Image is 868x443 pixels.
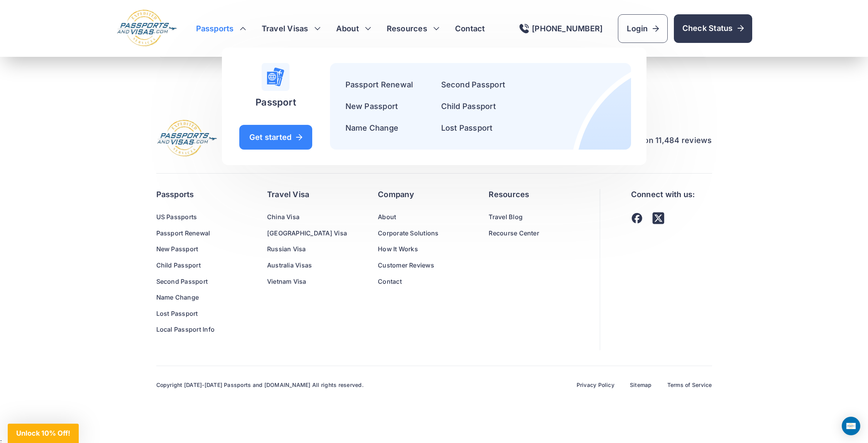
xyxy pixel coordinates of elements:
[489,228,569,239] a: Recourse Center
[378,261,458,271] a: Customer Reviews
[156,382,364,388] p: Copyright [DATE]-[DATE] Passports and [DOMAIN_NAME] All rights reserved.
[455,23,485,34] a: Contact
[255,97,296,108] h4: Passport
[156,189,236,200] h5: Passports
[489,189,569,200] h5: Resources
[519,24,602,33] a: [PHONE_NUMBER]
[618,14,667,43] a: Login
[378,189,458,200] h5: Company
[267,244,347,254] a: Russian Visa
[156,119,218,158] img: Logo
[667,382,712,388] a: Terms of Service
[630,382,652,388] a: Sitemap
[682,23,744,34] span: Check Status
[345,123,399,133] a: Name Change
[842,417,860,435] div: Open Intercom Messenger
[156,244,236,254] a: New Passport
[156,228,236,239] a: Passport Renewal
[378,212,458,222] a: About
[378,228,458,239] a: Corporate Solutions
[116,9,178,48] img: Logo
[674,14,752,43] a: Check Status
[156,325,236,335] a: Local Passport Info
[156,293,236,303] a: Name Change
[441,102,496,111] a: Child Passport
[262,23,321,34] h3: Travel Visas
[387,23,440,34] h3: Resources
[378,244,458,254] a: How It Works
[267,277,347,287] a: Vietnam Visa
[631,189,695,200] h5: Connect with us:
[378,277,458,287] a: Contact
[345,102,398,111] a: New Passport
[345,80,413,89] a: Passport Renewal
[267,261,347,271] a: Australia Visas
[489,212,569,222] a: Travel Blog
[196,23,246,34] h3: Passports
[441,80,506,89] a: Second Passport
[156,309,236,319] a: Lost Passport
[249,133,303,141] span: Get started
[577,382,614,388] a: Privacy Policy
[627,23,658,34] span: Login
[267,228,347,239] a: [GEOGRAPHIC_DATA] Visa
[8,424,79,443] div: Unlock 10% Off!
[601,134,712,147] p: based on 11,484 reviews
[267,189,347,200] h5: Travel Visa
[441,123,493,133] a: Lost Passport
[239,125,313,150] a: Get started
[156,261,236,271] a: Child Passport
[267,212,347,222] a: China Visa
[156,277,236,287] a: Second Passport
[156,212,236,222] a: US Passports
[16,429,70,437] span: Unlock 10% Off!
[336,23,359,34] a: About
